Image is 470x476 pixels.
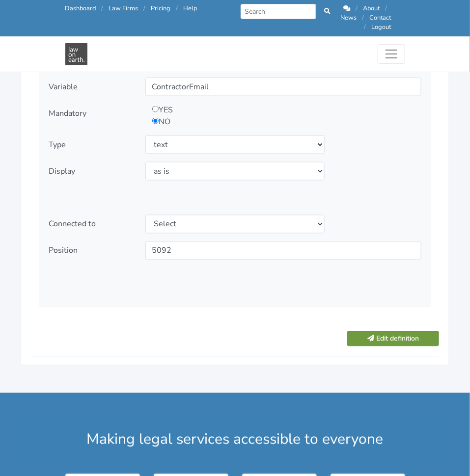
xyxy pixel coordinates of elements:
a: Help [184,4,197,13]
a: Contact [370,13,391,22]
div: Making legal services accessible to everyone [58,428,412,450]
input: Search [241,4,317,19]
a: News [341,13,357,22]
span: / [386,4,387,13]
a: Pricing [151,4,171,13]
div: Mandatory [42,104,138,128]
div: Position [42,241,138,260]
span: / [362,13,364,22]
a: Logout [372,23,391,31]
img: Law On Earth [65,43,87,65]
div: YES NO [145,104,353,128]
a: Dashboard [65,4,96,13]
span: / [176,4,178,13]
div: Connected to [42,215,138,234]
span: / [102,4,104,13]
button: Toggle navigation [378,44,405,64]
span: / [364,23,366,31]
a: About [363,4,380,13]
div: Display [42,162,138,181]
div: Type [42,135,138,154]
a: Law Firms [109,4,138,13]
input: Variable name [145,78,421,96]
span: / [356,4,358,13]
button: Edit definition [347,331,439,346]
input: Position [145,241,421,260]
span: / [144,4,146,13]
div: Variable [42,78,138,96]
